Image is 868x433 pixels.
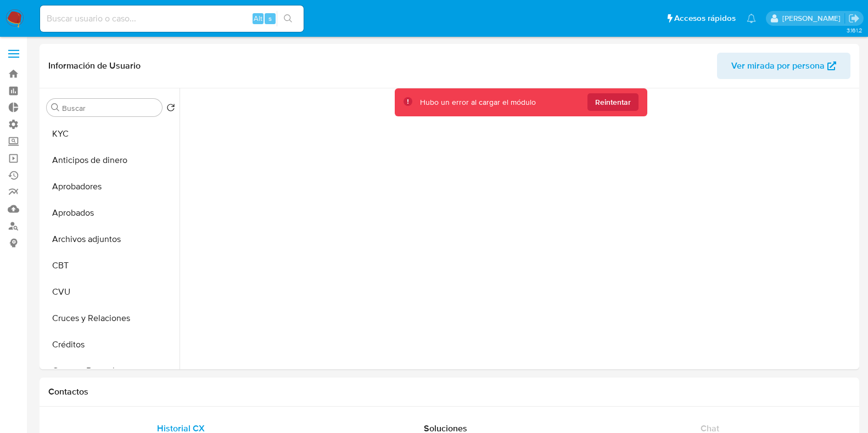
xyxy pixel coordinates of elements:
button: search-icon [277,11,299,26]
span: Accesos rápidos [674,13,736,24]
button: Anticipos de dinero [42,147,180,173]
div: Hubo un error al cargar el módulo [420,97,536,108]
button: Archivos adjuntos [42,226,180,252]
button: Aprobadores [42,173,180,200]
h1: Contactos [48,386,850,397]
button: Créditos [42,331,180,358]
button: Aprobados [42,200,180,226]
button: Buscar [51,103,60,112]
h1: Información de Usuario [48,60,141,71]
button: Cuentas Bancarias [42,358,180,384]
button: KYC [42,121,180,147]
button: Volver al orden por defecto [166,103,175,115]
span: s [268,13,272,24]
input: Buscar usuario o caso... [40,12,304,26]
p: julian.lasala@mercadolibre.com [782,13,844,24]
button: CBT [42,252,180,279]
span: Alt [254,13,262,24]
button: Ver mirada por persona [717,53,850,79]
button: Cruces y Relaciones [42,305,180,331]
a: Notificaciones [747,14,756,23]
span: Ver mirada por persona [731,53,825,79]
a: Salir [848,13,860,24]
input: Buscar [62,103,158,113]
button: CVU [42,279,180,305]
